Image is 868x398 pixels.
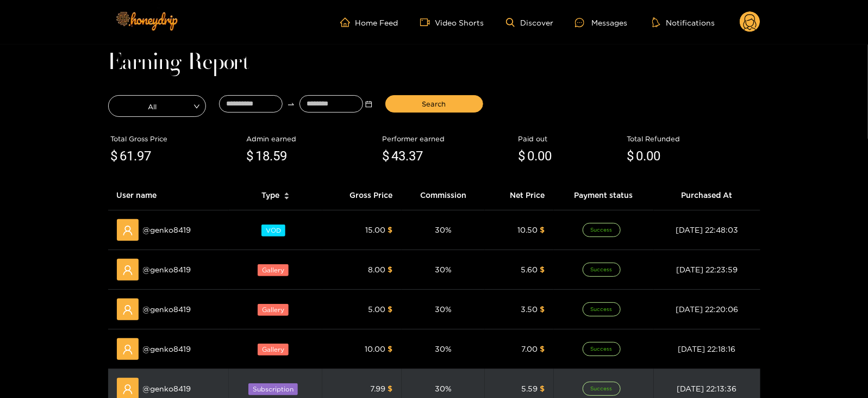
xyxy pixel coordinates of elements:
[287,100,295,108] span: to
[636,148,644,164] span: 0
[284,195,290,201] span: caret-down
[108,55,760,71] h1: Earning Report
[365,345,386,353] span: 10.00
[134,148,152,164] span: .97
[521,305,538,313] span: 3.50
[388,226,393,234] span: $
[340,17,398,27] a: Home Feed
[627,146,634,167] span: $
[522,384,538,393] span: 5.59
[676,305,738,313] span: [DATE] 22:20:06
[575,16,627,29] div: Messages
[678,345,736,353] span: [DATE] 22:18:16
[247,133,377,144] div: Admin earned
[422,98,446,109] span: Search
[248,383,298,395] span: Subscription
[122,265,133,276] span: user
[258,264,289,276] span: Gallery
[120,148,134,164] span: 61
[383,146,390,167] span: $
[435,305,452,313] span: 30 %
[287,100,295,108] span: swap-right
[519,133,622,144] div: Paid out
[435,384,452,393] span: 30 %
[583,223,621,237] span: Success
[528,148,535,164] span: 0
[627,133,758,144] div: Total Refunded
[111,133,241,144] div: Total Gross Price
[109,98,205,114] span: All
[583,263,621,277] span: Success
[676,226,738,234] span: [DATE] 22:48:03
[420,17,484,27] a: Video Shorts
[388,345,393,353] span: $
[677,384,737,393] span: [DATE] 22:13:36
[366,226,386,234] span: 15.00
[435,226,452,234] span: 30 %
[143,264,191,276] span: @ genko8419
[388,305,393,313] span: $
[554,181,654,210] th: Payment status
[122,225,133,236] span: user
[540,345,545,353] span: $
[143,224,191,236] span: @ genko8419
[340,17,355,27] span: home
[435,265,452,273] span: 30 %
[383,133,513,144] div: Performer earned
[385,95,483,113] button: Search
[485,181,553,210] th: Net Price
[143,303,191,315] span: @ genko8419
[388,384,393,393] span: $
[540,226,545,234] span: $
[111,146,118,167] span: $
[247,146,254,167] span: $
[583,382,621,396] span: Success
[284,191,290,197] span: caret-up
[392,148,406,164] span: 43
[122,344,133,355] span: user
[676,265,738,273] span: [DATE] 22:23:59
[540,265,545,273] span: $
[540,384,545,393] span: $
[258,304,289,316] span: Gallery
[122,384,133,395] span: user
[369,265,386,273] span: 8.00
[654,181,760,210] th: Purchased At
[506,18,553,27] a: Discover
[649,17,718,28] button: Notifications
[371,384,386,393] span: 7.99
[270,148,288,164] span: .59
[369,305,386,313] span: 5.00
[256,148,270,164] span: 18
[540,305,545,313] span: $
[122,304,133,315] span: user
[518,226,538,234] span: 10.50
[521,265,538,273] span: 5.60
[583,342,621,356] span: Success
[420,17,435,27] span: video-camera
[583,302,621,316] span: Success
[322,181,402,210] th: Gross Price
[143,383,191,395] span: @ genko8419
[406,148,423,164] span: .37
[258,344,289,356] span: Gallery
[143,343,191,355] span: @ genko8419
[108,181,229,210] th: User name
[435,345,452,353] span: 30 %
[535,148,552,164] span: .00
[261,225,285,237] span: VOD
[388,265,393,273] span: $
[519,146,526,167] span: $
[261,189,279,201] span: Type
[402,181,485,210] th: Commission
[644,148,661,164] span: .00
[522,345,538,353] span: 7.00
